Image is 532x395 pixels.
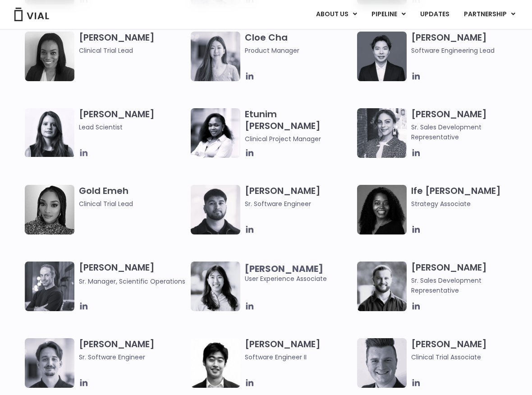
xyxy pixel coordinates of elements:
span: Sr. Manager, Scientific Operations [79,277,185,286]
a: PARTNERSHIPMenu Toggle [457,7,523,22]
h3: [PERSON_NAME] [245,338,352,362]
h3: [PERSON_NAME] [79,32,186,55]
a: ABOUT USMenu Toggle [309,7,364,22]
img: Headshot of smiling woman named Elia [25,108,74,157]
img: Headshot of smiling man named Jared [25,262,74,311]
img: Smiling woman named Gabriella [357,108,407,158]
span: Sr. Software Engineer [245,199,352,209]
b: [PERSON_NAME] [245,262,323,275]
img: Ife Desamours [357,185,407,234]
img: Fran [25,338,74,388]
h3: [PERSON_NAME] [411,108,518,142]
span: Sr. Sales Development Representative [411,122,518,142]
h3: [PERSON_NAME] [411,338,518,362]
span: Strategy Associate [411,199,518,209]
img: Image of smiling man named Hugo [357,262,407,311]
h3: [PERSON_NAME] [411,262,518,295]
h3: Gold Emeh [79,185,186,209]
h3: Ife [PERSON_NAME] [411,185,518,209]
span: Software Engineering Lead [411,46,518,55]
span: Sr. Software Engineer [79,352,186,362]
img: Vial Logo [14,8,50,21]
span: Software Engineer II [245,352,352,362]
span: Clinical Trial Lead [79,46,186,55]
img: Cloe [191,32,240,81]
img: Jason Zhang [191,338,240,388]
img: A black and white photo of a woman smiling. [25,32,74,81]
h3: [PERSON_NAME] [79,262,186,286]
h3: [PERSON_NAME] [245,185,352,209]
span: Clinical Trial Lead [79,199,186,209]
img: A woman wearing a leopard print shirt in a black and white photo. [25,185,74,234]
span: User Experience Associate [245,264,352,284]
img: Headshot of smiling man named Collin [357,338,407,388]
a: PIPELINEMenu Toggle [364,7,413,22]
a: UPDATES [413,7,456,22]
h3: Etunim [PERSON_NAME] [245,108,352,144]
img: Image of smiling woman named Etunim [191,108,240,158]
span: Sr. Sales Development Representative [411,276,518,295]
span: Clinical Trial Associate [411,352,518,362]
h3: [PERSON_NAME] [79,108,186,132]
span: Product Manager [245,46,352,55]
span: Lead Scientist [79,122,186,132]
h3: [PERSON_NAME] [79,338,186,362]
h3: Cloe Cha [245,32,352,55]
span: Clinical Project Manager [245,134,352,144]
img: Headshot of smiling of man named Gurman [191,185,240,234]
h3: [PERSON_NAME] [411,32,518,55]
